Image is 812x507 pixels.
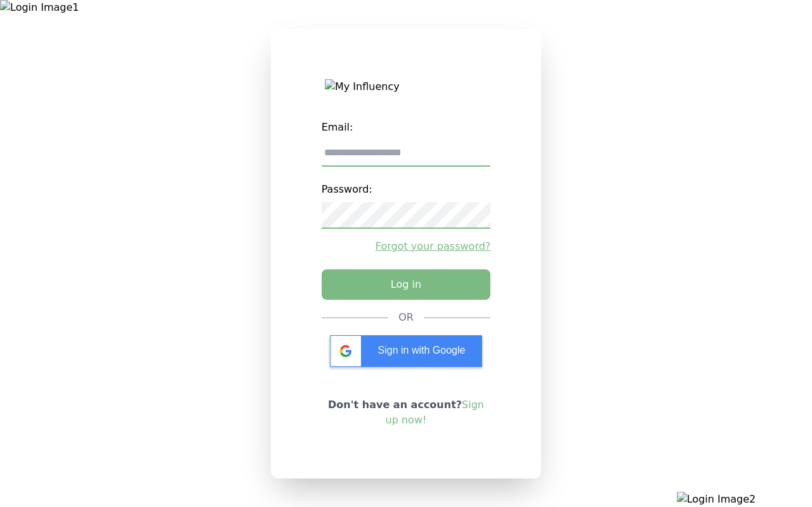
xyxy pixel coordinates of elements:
a: Forgot your password? [322,239,491,254]
div: Sign in with Google [330,335,482,367]
button: Log in [322,269,491,300]
img: My Influency [325,79,487,94]
div: OR [398,310,414,325]
label: Password: [322,177,491,202]
label: Email: [322,115,491,140]
img: Login Image2 [677,492,812,507]
p: Don't have an account? [322,397,491,428]
span: Sign in with Google [378,345,466,356]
